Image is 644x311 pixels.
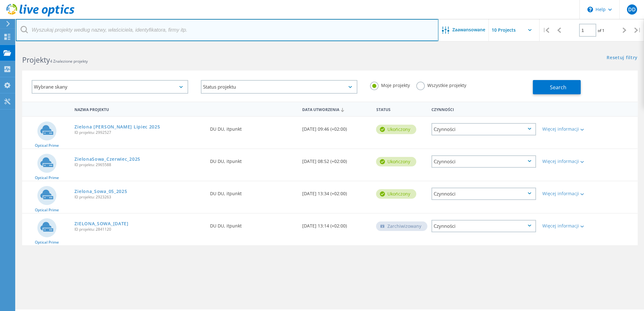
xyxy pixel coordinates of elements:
[299,214,373,234] div: [DATE] 13:14 (+02:00)
[376,157,416,166] div: Ukończony
[32,80,188,94] div: Wybrane skany
[35,208,59,212] span: Optical Prime
[207,181,299,202] div: DU DU, itpunkt
[598,28,604,33] span: of 1
[539,19,552,41] div: |
[376,125,416,134] div: Ukończony
[299,149,373,170] div: [DATE] 08:52 (+02:00)
[533,80,581,94] button: Search
[587,7,593,12] svg: \n
[299,117,373,138] div: [DATE] 09:46 (+02:00)
[542,159,585,164] div: Więcej informacji
[431,188,536,200] div: Czynności
[74,221,128,226] a: ZIELONA_SOWA_[DATE]
[542,191,585,196] div: Więcej informacji
[542,127,585,131] div: Więcej informacji
[16,19,438,41] input: Wyszukaj projekty według nazwy, właściciela, identyfikatora, firmy itp.
[35,144,59,147] span: Optical Prime
[207,214,299,234] div: DU DU, itpunkt
[416,82,466,88] label: Wszystkie projekty
[74,195,203,199] span: ID projektu: 2923263
[74,189,127,194] a: Zielona_Sowa_05_2025
[631,19,644,41] div: |
[74,227,203,231] span: ID projektu: 2841120
[71,103,207,115] div: Nazwa projektu
[35,240,59,244] span: Optical Prime
[607,55,638,61] a: Resetuj filtry
[376,221,427,231] div: Zarchiwizowany
[373,103,428,115] div: Status
[50,59,88,64] span: 4 Znalezione projekty
[431,123,536,135] div: Czynności
[428,103,539,115] div: Czynności
[6,13,74,18] a: Live Optics Dashboard
[550,84,566,91] span: Search
[431,220,536,232] div: Czynności
[207,149,299,170] div: DU DU, itpunkt
[370,82,410,88] label: Moje projekty
[74,131,203,134] span: ID projektu: 2992527
[74,157,140,161] a: ZielonaSowa_Czerwiec_2025
[628,7,635,12] span: DD
[201,80,357,94] div: Status projektu
[207,117,299,138] div: DU DU, itpunkt
[299,103,373,115] div: Data utworzenia
[431,155,536,168] div: Czynności
[74,163,203,167] span: ID projektu: 2965588
[74,125,160,129] a: Zielona [PERSON_NAME] Lipiec 2025
[376,189,416,199] div: Ukończony
[452,28,485,32] span: Zaawansowane
[542,224,585,228] div: Więcej informacji
[35,176,59,180] span: Optical Prime
[22,55,50,65] b: Projekty
[299,181,373,202] div: [DATE] 13:34 (+02:00)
